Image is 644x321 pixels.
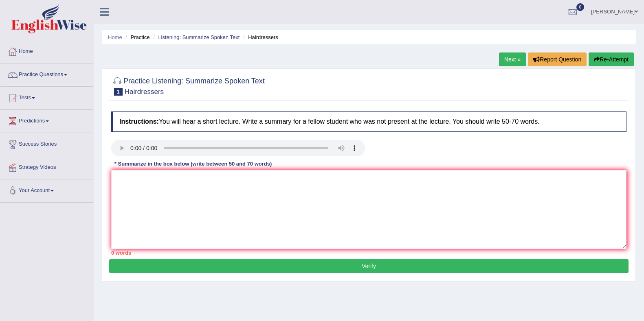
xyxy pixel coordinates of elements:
[0,179,93,200] a: Your Account
[123,33,149,41] li: Practice
[111,111,626,132] h4: You will hear a short lecture. Write a summary for a fellow student who was not present at the le...
[499,52,526,66] a: Next »
[0,40,93,61] a: Home
[114,88,123,96] span: 1
[0,156,93,177] a: Strategy Videos
[109,259,629,273] button: Verify
[111,160,275,168] div: * Summarize in the box below (write between 50 and 70 words)
[576,3,585,11] span: 0
[589,52,634,66] button: Re-Attempt
[0,110,93,130] a: Predictions
[241,33,278,41] li: Hairdressers
[528,52,587,66] button: Report Question
[0,63,93,84] a: Practice Questions
[158,34,240,40] a: Listening: Summarize Spoken Text
[108,34,122,40] a: Home
[125,88,164,96] small: Hairdressers
[111,75,265,96] h2: Practice Listening: Summarize Spoken Text
[0,133,93,153] a: Success Stories
[0,87,93,107] a: Tests
[119,118,159,125] b: Instructions:
[111,249,626,257] div: 0 words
